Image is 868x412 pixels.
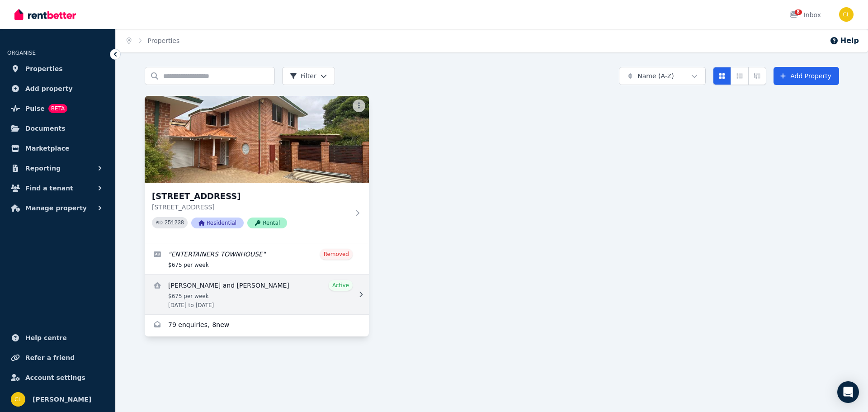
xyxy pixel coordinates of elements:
[145,315,369,336] a: Enquiries for 3/55 Lonsdale Street, Yokine
[748,67,766,85] button: Expanded list view
[152,190,349,203] h3: [STREET_ADDRESS]
[116,29,190,52] nav: Breadcrumb
[14,8,76,21] img: RentBetter
[619,67,706,85] button: Name (A-Z)
[7,139,108,157] a: Marketplace
[839,7,854,22] img: Chris Laurent
[145,96,369,243] a: 3/55 Lonsdale Street, Yokine[STREET_ADDRESS][STREET_ADDRESS]PID 251238ResidentialRental
[25,183,73,194] span: Find a tenant
[25,163,61,174] span: Reporting
[713,67,731,85] button: Card view
[830,35,859,46] button: Help
[7,329,108,347] a: Help centre
[731,67,749,85] button: Compact list view
[7,179,108,197] button: Find a tenant
[148,37,180,44] a: Properties
[353,99,365,112] button: More options
[7,80,108,98] a: Add property
[25,203,87,213] span: Manage property
[290,71,316,81] span: Filter
[25,123,66,134] span: Documents
[25,372,85,383] span: Account settings
[25,143,69,154] span: Marketplace
[152,203,349,212] p: [STREET_ADDRESS]
[25,332,67,343] span: Help centre
[48,104,67,113] span: BETA
[774,67,839,85] a: Add Property
[713,67,766,85] div: View options
[145,96,369,183] img: 3/55 Lonsdale Street, Yokine
[7,60,108,78] a: Properties
[7,99,108,118] a: PulseBETA
[7,159,108,177] button: Reporting
[837,381,859,403] div: Open Intercom Messenger
[33,394,91,405] span: [PERSON_NAME]
[191,218,244,228] span: Residential
[145,243,369,274] a: Edit listing: ENTERTAINERS TOWNHOUSE
[637,71,674,81] span: Name (A-Z)
[25,352,75,363] span: Refer a friend
[7,199,108,217] button: Manage property
[165,220,184,226] code: 251238
[7,369,108,387] a: Account settings
[282,67,335,85] button: Filter
[11,392,25,407] img: Chris Laurent
[7,50,36,56] span: ORGANISE
[7,119,108,137] a: Documents
[7,349,108,367] a: Refer a friend
[25,63,63,74] span: Properties
[25,103,45,114] span: Pulse
[795,9,802,15] span: 8
[156,220,163,225] small: PID
[247,218,287,228] span: Rental
[25,83,73,94] span: Add property
[145,275,369,314] a: View details for Sophie and Jon Pinder
[789,10,821,19] div: Inbox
